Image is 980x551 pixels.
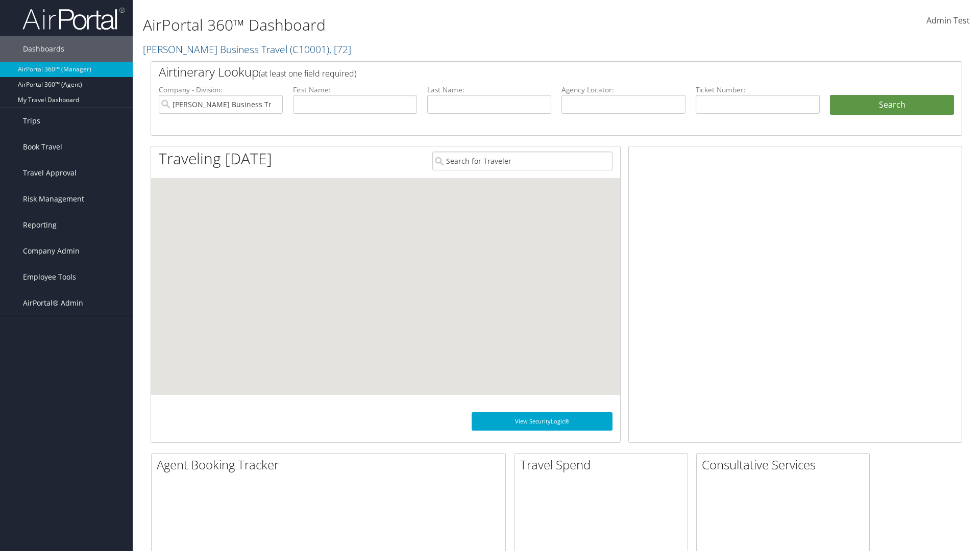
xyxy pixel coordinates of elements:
[23,186,84,212] span: Risk Management
[472,412,612,431] a: View SecurityLogic®
[23,212,57,238] span: Reporting
[427,85,551,95] label: Last Name:
[159,148,272,169] h1: Traveling [DATE]
[143,42,351,56] a: [PERSON_NAME] Business Travel
[926,15,970,26] span: Admin Test
[22,7,125,31] img: airportal-logo.png
[23,134,62,160] span: Book Travel
[696,85,820,95] label: Ticket Number:
[157,456,505,473] h2: Agent Booking Tracker
[159,85,283,95] label: Company - Division:
[290,42,329,56] span: ( C10001 )
[159,63,887,81] h2: Airtinerary Lookup
[23,160,77,186] span: Travel Approval
[432,152,612,170] input: Search for Traveler
[23,290,83,316] span: AirPortal® Admin
[293,85,417,95] label: First Name:
[561,85,685,95] label: Agency Locator:
[23,36,64,62] span: Dashboards
[926,5,970,37] a: Admin Test
[329,42,351,56] span: , [ 72 ]
[702,456,869,473] h2: Consultative Services
[259,68,356,79] span: (at least one field required)
[23,264,76,290] span: Employee Tools
[23,238,80,264] span: Company Admin
[520,456,688,473] h2: Travel Spend
[23,108,40,134] span: Trips
[830,95,954,115] button: Search
[143,14,694,36] h1: AirPortal 360™ Dashboard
